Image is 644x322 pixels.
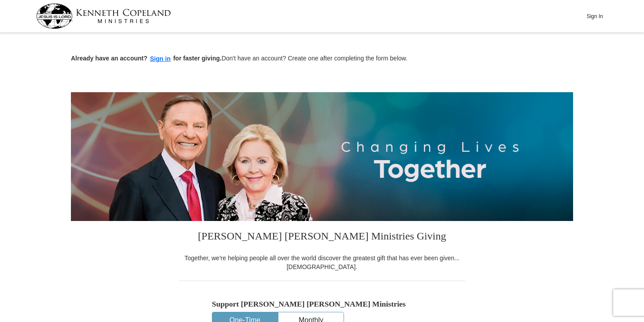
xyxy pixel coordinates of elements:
[71,55,222,62] strong: Already have an account? for faster giving.
[179,221,465,254] h3: [PERSON_NAME] [PERSON_NAME] Ministries Giving
[581,9,608,23] button: Sign In
[212,300,432,309] h5: Support [PERSON_NAME] [PERSON_NAME] Ministries
[179,254,465,271] div: Together, we're helping people all over the world discover the greatest gift that has ever been g...
[71,54,573,64] p: Don't have an account? Create one after completing the form below.
[148,54,174,64] button: Sign in
[36,4,171,29] img: kcm-header-logo.svg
